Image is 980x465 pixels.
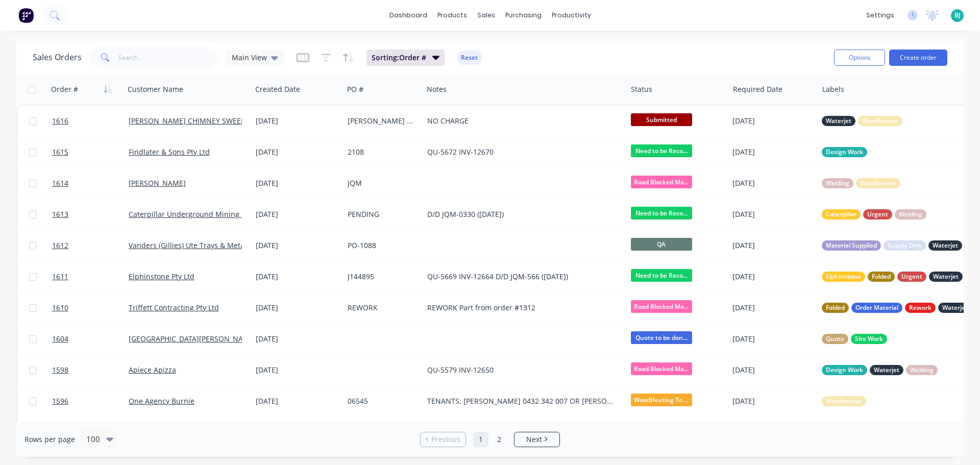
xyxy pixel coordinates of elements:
[631,362,692,375] span: Road Blocked Ma...
[52,106,129,136] a: 1616
[129,209,264,219] a: Caterpillar Underground Mining Pty Ltd
[129,396,194,406] a: One Agency Burnie
[826,303,845,313] span: Folded
[256,396,339,406] div: [DATE]
[348,396,415,406] div: 06545
[118,47,218,68] input: Search...
[427,396,613,406] div: TENANTS: [PERSON_NAME] 0432 342 007 OR [PERSON_NAME] 0421 652 330
[492,432,507,447] a: Page 2
[732,178,814,188] div: [DATE]
[232,52,267,63] span: Main View
[51,84,78,94] div: Order #
[822,334,887,344] button: QuoteSite Work
[822,178,900,188] button: WeldingWoodheater
[427,116,613,126] div: NO CHARGE
[52,334,68,344] span: 1604
[888,240,922,251] span: Supply Only
[732,303,814,313] div: [DATE]
[348,147,415,157] div: 2108
[822,209,926,219] button: CaterpillarUrgentWelding
[427,147,613,157] div: QU-5672 INV-12670
[256,178,339,188] div: [DATE]
[867,209,888,219] span: Urgent
[899,209,922,219] span: Welding
[826,272,861,282] span: Elphinstone
[421,434,465,445] a: Previous page
[457,51,482,65] button: Reset
[52,386,129,417] a: 1596
[52,417,129,448] a: 1595
[18,8,34,23] img: Factory
[52,116,68,126] span: 1616
[52,137,129,167] a: 1615
[348,178,415,188] div: JQM
[631,394,692,406] span: WoodHeating To ...
[901,272,922,282] span: Urgent
[348,272,415,282] div: J144895
[129,240,269,250] a: Vanders (Gillies) Ute Trays & Metal Works
[416,432,564,447] ul: Pagination
[52,147,68,157] span: 1615
[473,432,488,447] a: Page 1 is your current page
[822,84,844,94] div: Labels
[384,8,432,23] a: dashboard
[822,303,972,313] button: FoldedOrder MaterialReworkWaterjet
[256,303,339,313] div: [DATE]
[52,272,68,282] span: 1611
[52,355,129,385] a: 1598
[822,396,866,406] button: Woodheater
[910,365,934,375] span: Welding
[427,209,613,219] div: D/D JQM-0330 ([DATE])
[631,331,692,344] span: Quote to be don...
[733,84,782,94] div: Required Date
[52,199,129,230] a: 1613
[826,396,862,406] span: Woodheater
[24,434,75,445] span: Rows per page
[427,303,613,313] div: REWORK Part from order #1312
[933,240,958,251] span: Waterjet
[347,84,363,94] div: PO #
[256,147,339,157] div: [DATE]
[366,50,445,66] button: Sorting:Order #
[732,147,814,157] div: [DATE]
[826,147,863,157] span: Design Work
[954,11,961,20] span: BJ
[256,365,339,375] div: [DATE]
[631,207,692,219] span: Need to be Reco...
[500,8,547,23] div: purchasing
[874,365,899,375] span: Waterjet
[732,116,814,126] div: [DATE]
[889,50,947,66] button: Create order
[631,113,692,126] span: Submitted
[631,300,692,313] span: Road Blocked Ma...
[909,303,932,313] span: Rework
[128,84,183,94] div: Customer Name
[52,365,68,375] span: 1598
[834,50,885,66] button: Options
[732,209,814,219] div: [DATE]
[52,240,68,251] span: 1612
[933,272,959,282] span: Waterjet
[732,240,814,251] div: [DATE]
[348,240,415,251] div: PO-1088
[348,116,415,126] div: [PERSON_NAME] [STREET_ADDRESS]
[256,209,339,219] div: [DATE]
[732,272,814,282] div: [DATE]
[514,434,559,445] a: Next page
[855,303,898,313] span: Order Material
[855,334,883,344] span: Site Work
[826,365,863,375] span: Design Work
[826,240,877,251] span: Material Supplied
[631,269,692,282] span: Need to be Reco...
[862,116,898,126] span: Woodheater
[256,116,339,126] div: [DATE]
[427,365,613,375] div: QU-5579 INV-12650
[52,209,68,219] span: 1613
[52,396,68,406] span: 1596
[33,53,82,62] h1: Sales Orders
[255,84,300,94] div: Created Date
[52,168,129,199] a: 1614
[526,434,542,445] span: Next
[256,334,339,344] div: [DATE]
[52,261,129,292] a: 1611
